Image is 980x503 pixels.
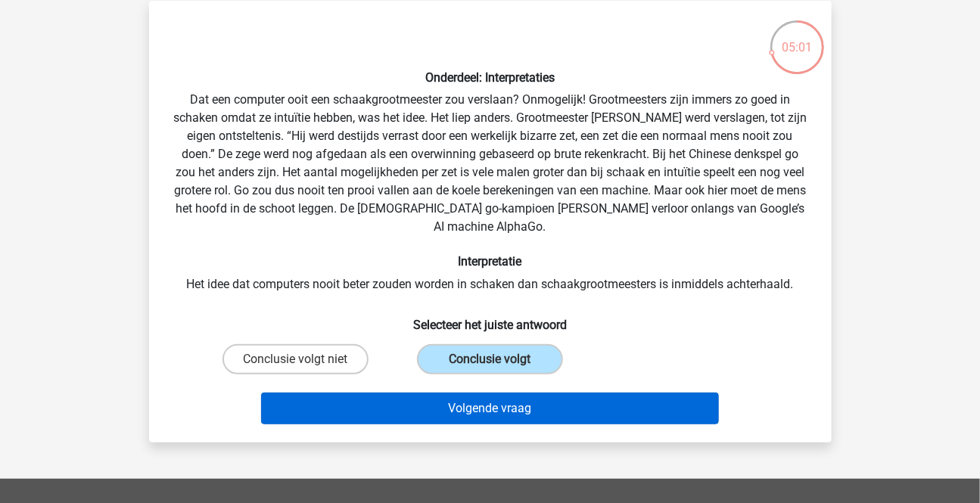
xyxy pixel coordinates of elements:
div: Dat een computer ooit een schaakgrootmeester zou verslaan? Onmogelijk! Grootmeesters zijn immers ... [155,13,826,430]
label: Conclusie volgt niet [222,344,369,374]
label: Conclusie volgt [417,344,563,374]
h6: Selecteer het juiste antwoord [173,306,807,332]
h6: Interpretatie [173,254,807,269]
button: Volgende vraag [261,393,719,424]
h6: Onderdeel: Interpretaties [173,70,807,85]
div: 05:01 [769,19,826,57]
